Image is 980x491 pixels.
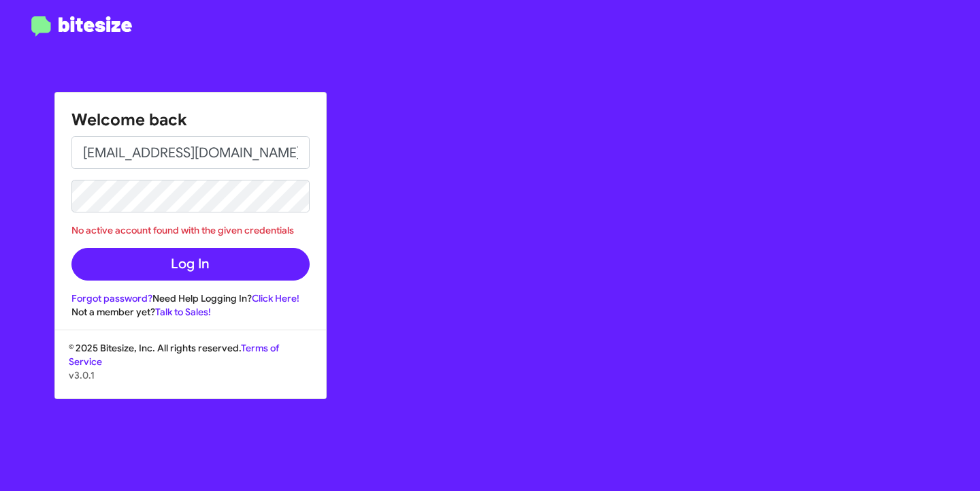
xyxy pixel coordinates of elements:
[69,368,312,382] p: v3.0.1
[71,248,310,281] button: Log In
[71,136,310,169] input: Email address
[69,342,279,368] a: Terms of Service
[71,109,310,131] h1: Welcome back
[155,306,211,318] a: Talk to Sales!
[71,291,310,305] div: Need Help Logging In?
[71,292,152,304] a: Forgot password?
[71,305,310,319] div: Not a member yet?
[55,341,326,398] div: © 2025 Bitesize, Inc. All rights reserved.
[71,223,310,237] div: No active account found with the given credentials
[252,292,299,304] a: Click Here!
